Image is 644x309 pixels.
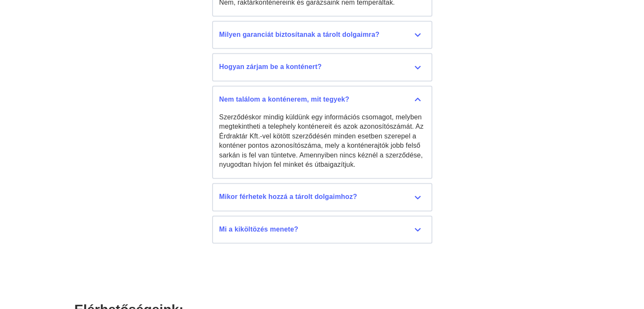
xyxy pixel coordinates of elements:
button: Mikor férhetek hozzá a tárolt dolgaimhoz? [212,183,432,211]
div: Hogyan zárjam be a konténert? [219,62,425,72]
button: Hogyan zárjam be a konténert? [212,53,432,81]
div: Milyen garanciát biztosítanak a tárolt dolgaimra? [219,30,425,39]
div: Mi a kiköltözés menete? [219,225,425,234]
button: Mi a kiköltözés menete? [212,215,432,243]
div: Nem találom a konténerem, mit tegyek? [219,95,425,104]
button: Milyen garanciát biztosítanak a tárolt dolgaimra? [212,21,432,49]
div: Szerződéskor mindig küldünk egy információs csomagot, melyben megtekintheti a telephely konténere... [219,113,425,169]
button: Nem találom a konténerem, mit tegyek? Szerződéskor mindig küldünk egy információs csomagot, melyb... [212,86,432,179]
div: Mikor férhetek hozzá a tárolt dolgaimhoz? [219,192,425,201]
